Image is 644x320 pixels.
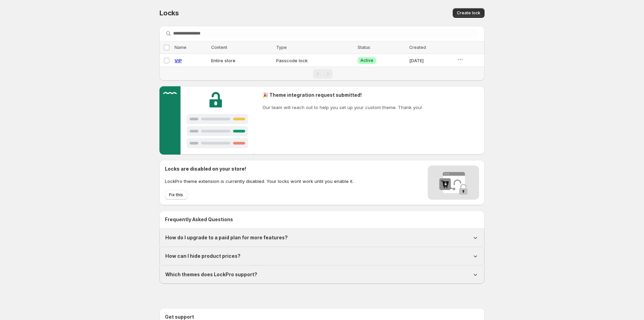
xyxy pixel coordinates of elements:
a: VIP [175,58,182,63]
span: Locks [159,9,179,17]
nav: Pagination [159,67,485,81]
span: Fix this [169,192,183,198]
td: Entire store [209,54,274,67]
h1: Which themes does LockPro support? [165,271,257,278]
h1: How can I hide product prices? [165,253,241,259]
span: Create lock [457,10,480,16]
span: Status [358,45,370,50]
p: Our team will reach out to help you set up your custom theme. Thank you! [262,104,422,111]
td: [DATE] [407,54,455,67]
span: Type [276,45,287,50]
img: Customer support [159,86,254,155]
span: Content [211,45,227,50]
button: Fix this [165,190,187,200]
span: Created [409,45,426,50]
span: Active [360,58,373,63]
h2: Locks are disabled on your store! [165,165,353,172]
span: Name [175,45,186,50]
td: Passcode lock [274,54,356,67]
p: LockPro theme extension is currently disabled. Your locks wont work until you enable it. [165,178,353,185]
h2: Frequently Asked Questions [165,216,479,223]
button: Create lock [453,8,485,18]
img: Locks disabled [428,165,479,200]
h2: 🎉 Theme integration request submitted! [262,92,422,98]
h1: How do I upgrade to a paid plan for more features? [165,234,288,241]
